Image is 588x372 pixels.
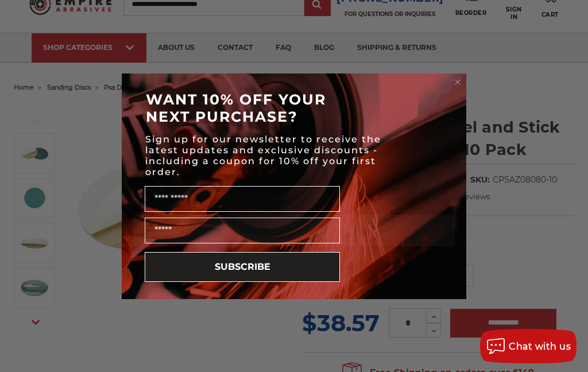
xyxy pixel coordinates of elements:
button: Close dialog [452,76,463,88]
span: WANT 10% OFF YOUR NEXT PURCHASE? [146,91,326,125]
input: Email [145,218,340,243]
span: Sign up for our newsletter to receive the latest updates and exclusive discounts - including a co... [145,134,381,177]
span: Chat with us [509,341,571,352]
button: Chat with us [480,329,577,363]
button: SUBSCRIBE [145,252,340,282]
